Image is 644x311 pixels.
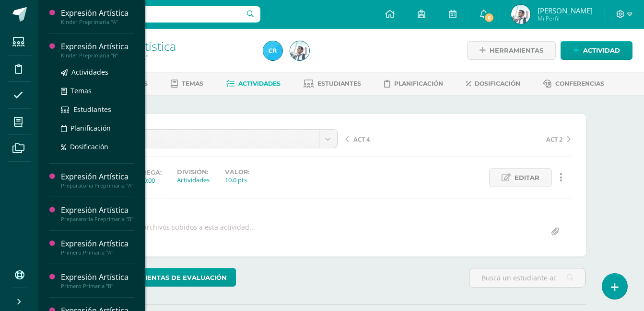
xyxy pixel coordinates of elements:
[70,123,111,133] span: Planificación
[61,67,134,78] a: Actividades
[177,168,210,176] label: División:
[61,85,134,96] a: Temas
[61,19,134,25] div: Kinder Preprimaria "A"
[71,67,108,77] span: Actividades
[70,86,92,95] span: Temas
[61,41,134,52] div: Expresión Artística
[458,134,571,144] a: ACT 2
[118,222,255,241] div: No hay archivos subidos a esta actividad...
[546,135,562,144] span: ACT 2
[345,134,458,144] a: ACT 4
[61,104,134,115] a: Estudiantes
[61,41,134,59] a: Expresión ArtísticaKinder Preprimaria "B"
[226,76,281,91] a: Actividades
[61,216,134,222] div: Preparatoria Preprimaria "B"
[225,168,249,176] label: Valor:
[61,283,134,289] div: Primero Primaria "B"
[61,238,134,249] div: Expresión Artística
[475,80,520,87] span: Dosificación
[182,80,203,87] span: Temas
[97,268,236,287] a: Herramientas de evaluación
[61,272,134,289] a: Expresión ArtísticaPrimero Primaria "B"
[61,205,134,222] a: Expresión ArtísticaPreparatoria Preprimaria "B"
[61,272,134,283] div: Expresión Artística
[70,142,108,151] span: Dosificación
[61,122,134,133] a: Planificación
[304,76,361,91] a: Estudiantes
[61,8,134,25] a: Expresión ArtísticaKinder Preprimaria "A"
[45,6,260,22] input: Busca un usuario...
[116,269,227,287] span: Herramientas de evaluación
[61,52,134,59] div: Kinder Preprimaria "B"
[238,80,281,87] span: Actividades
[177,176,210,184] div: Actividades
[61,141,134,152] a: Dosificación
[490,42,543,59] span: Herramientas
[543,76,604,91] a: Conferencias
[561,41,632,60] a: Actividad
[113,130,337,148] a: ACT 3
[317,80,361,87] span: Estudiantes
[73,105,111,114] span: Estudiantes
[469,268,585,287] input: Busca un estudiante aquí...
[583,42,620,59] span: Actividad
[61,205,134,216] div: Expresión Artística
[263,41,282,60] img: d829077fea71188f4ea6f616d71feccb.png
[290,41,309,60] img: b6aaada6451cc67ecf473bf531170def.png
[538,14,593,22] span: Mi Perfil
[120,130,312,148] span: ACT 3
[538,6,593,15] span: [PERSON_NAME]
[384,76,443,91] a: Planificación
[61,249,134,256] div: Primero Primaria "A"
[61,238,134,256] a: Expresión ArtísticaPrimero Primaria "A"
[61,8,134,19] div: Expresión Artística
[225,176,249,184] div: 10.0 pts
[61,171,134,182] div: Expresión Artística
[75,39,252,53] h1: Expresión Artística
[467,41,556,60] a: Herramientas
[61,182,134,189] div: Preparatoria Preprimaria "A"
[394,80,443,87] span: Planificación
[555,80,604,87] span: Conferencias
[484,12,494,23] span: 6
[466,76,520,91] a: Dosificación
[61,171,134,189] a: Expresión ArtísticaPreparatoria Preprimaria "A"
[511,5,530,24] img: b6aaada6451cc67ecf473bf531170def.png
[353,135,370,144] span: ACT 4
[171,76,203,91] a: Temas
[515,169,539,187] span: Editar
[75,53,252,62] div: Kinder Preprimaria 'A'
